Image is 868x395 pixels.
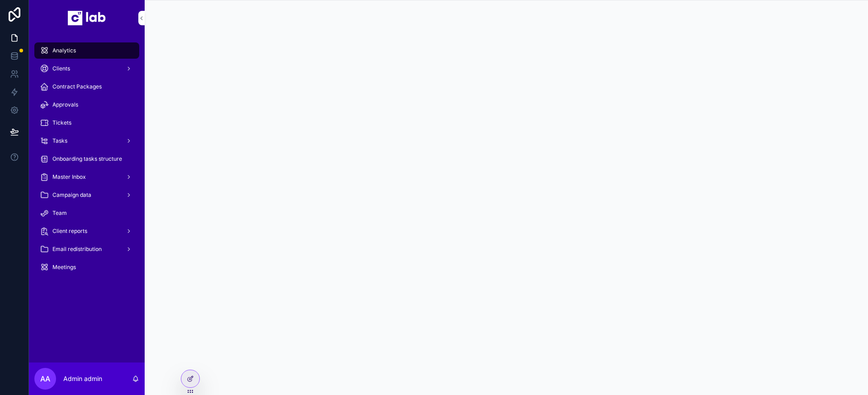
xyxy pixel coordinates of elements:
[34,79,139,95] a: Contract Packages
[34,187,139,203] a: Campaign data
[40,373,50,384] span: Aa
[34,205,139,221] a: Team
[52,155,122,163] span: Onboarding tasks structure
[34,241,139,257] a: Email redistribution
[34,42,139,59] a: Analytics
[52,65,70,72] span: Clients
[34,151,139,167] a: Onboarding tasks structure
[34,259,139,275] a: Meetings
[52,264,76,271] span: Meetings
[34,60,139,77] a: Clients
[52,173,86,181] span: Master Inbox
[52,101,78,108] span: Approvals
[52,246,102,253] span: Email redistribution
[52,83,102,90] span: Contract Packages
[68,11,106,25] img: App logo
[34,97,139,113] a: Approvals
[34,115,139,131] a: Tickets
[34,169,139,185] a: Master Inbox
[52,209,67,217] span: Team
[29,36,145,287] div: scrollable content
[34,223,139,239] a: Client reports
[52,119,71,126] span: Tickets
[52,47,76,54] span: Analytics
[34,133,139,149] a: Tasks
[52,191,91,199] span: Campaign data
[52,228,87,235] span: Client reports
[63,374,102,383] p: Admin admin
[52,137,67,144] span: Tasks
